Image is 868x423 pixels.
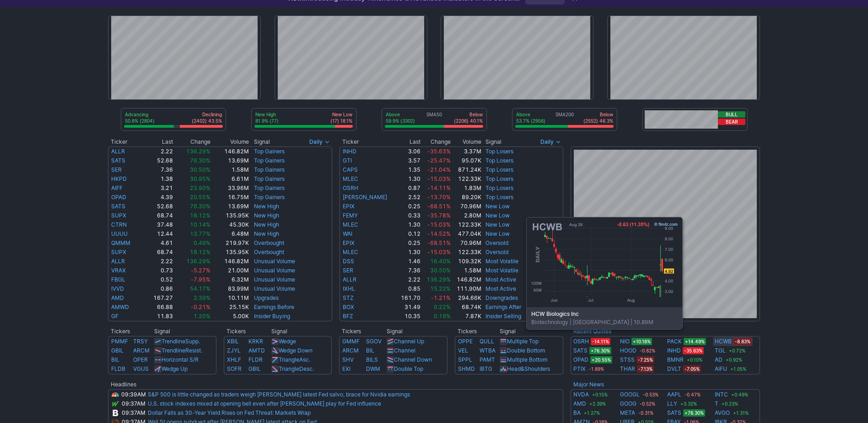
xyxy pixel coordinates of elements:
a: Earnings Before [254,304,294,310]
a: META [620,408,635,418]
span: Signal [485,138,501,146]
span: 18.12% [190,249,210,255]
a: HCWB [715,337,732,346]
td: 146.82M [211,146,249,156]
a: ARCM [342,347,359,354]
div: SMA200 [515,111,614,125]
a: TrendlineResist. [162,347,202,354]
td: 3.37M [451,146,482,156]
a: ALLR [111,148,125,155]
th: Change [173,137,211,146]
a: SATS [667,408,681,418]
a: NIO [620,337,630,346]
td: 45.30K [211,220,249,229]
td: 3.57 [397,156,421,165]
a: Most Active [485,285,516,292]
a: Overbought [254,249,284,255]
p: 59.9% (3302) [386,118,415,124]
a: ARCM [133,347,150,354]
p: 53.7% (2956) [516,118,545,124]
a: New Low [485,203,510,210]
a: Wedge Down [279,347,313,354]
td: 0.25 [397,202,421,211]
a: EPIX [343,203,355,210]
td: 122.33K [451,174,482,184]
a: Top Losers [485,175,513,182]
b: Major News [573,381,604,388]
td: 146.82M [211,257,249,266]
p: Advancing [125,111,155,118]
span: -15.03% [427,221,451,228]
a: U.S. stock indexes mixed at opening bell even after [PERSON_NAME] play for Fed influence [148,400,381,407]
p: 81.9% (77) [255,118,279,124]
a: BILS [366,356,378,363]
a: OSRH [343,184,358,191]
button: Signals interval [307,137,332,146]
span: 13.77% [190,230,210,237]
td: 6.61M [211,174,249,184]
span: 23.90% [190,184,210,191]
span: -68.51% [427,239,451,246]
td: 0.52 [142,275,173,284]
a: GMMF [342,338,360,345]
a: SATS [111,157,125,164]
a: IXHL [343,285,355,292]
a: QMMM [111,239,130,246]
a: OPPE [458,338,473,345]
span: -21.04% [427,166,451,173]
a: XHLF [227,356,241,363]
a: Head&Shoulders [507,365,550,372]
td: 4.39 [142,193,173,202]
td: 68.74 [142,248,173,257]
a: ALLR [343,276,356,283]
span: Signal [254,138,270,146]
a: SHMD [458,365,475,372]
a: Multiple Top [507,338,539,345]
a: TriangleAsc. [279,356,310,363]
td: 6.48M [211,229,249,239]
a: TriangleDesc. [279,365,314,372]
p: Below [454,111,483,118]
a: Top Gainers [254,157,285,164]
a: Top Losers [485,166,513,173]
span: -14.11% [427,184,451,191]
td: 1.58M [451,266,482,275]
a: Downgrades [485,294,518,301]
a: PAMT [480,356,495,363]
a: AMD [573,399,586,408]
th: Ticker [340,137,397,146]
a: SUPX [111,212,126,219]
td: 146.82M [451,275,482,284]
p: New Low [330,111,352,118]
td: 871.24K [451,165,482,174]
a: SUPX [111,249,126,255]
a: OPER [133,356,148,363]
a: Oversold [485,249,508,255]
a: New Low [485,221,510,228]
a: FLDR [248,356,263,363]
a: CTRN [111,221,127,228]
a: Top Losers [485,157,513,164]
a: AAPL [667,390,681,399]
a: Unusual Volume [254,285,295,292]
a: KRKR [248,338,263,345]
a: Recent Quotes [573,328,611,335]
a: SATS [573,346,588,355]
td: 1.38 [142,174,173,184]
a: TRSY [133,338,148,345]
a: VEL [458,347,468,354]
a: HKPD [111,175,127,182]
a: GBIL [111,347,124,354]
p: Above [516,111,545,118]
a: BFZ [343,313,353,320]
td: 0.73 [142,266,173,275]
span: Asc. [299,356,310,363]
a: TrendlineSupp. [162,338,200,345]
td: 122.33K [451,248,482,257]
a: Double Bottom [507,347,545,354]
th: Change [421,137,451,146]
td: 70.96M [451,202,482,211]
a: SER [111,166,122,173]
span: 136.29% [426,276,451,283]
